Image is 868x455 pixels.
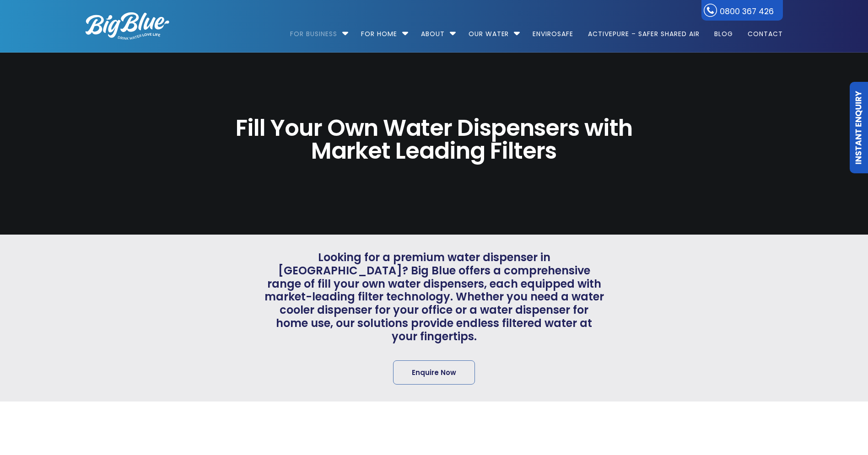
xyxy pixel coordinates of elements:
[264,251,604,343] span: Looking for a premium water dispenser in [GEOGRAPHIC_DATA]? Big Blue offers a comprehensive range...
[850,82,868,173] a: Instant Enquiry
[213,117,655,162] span: Fill Your Own Water Dispensers with Market Leading Filters
[393,360,475,385] a: Enquire Now
[86,12,169,40] img: logo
